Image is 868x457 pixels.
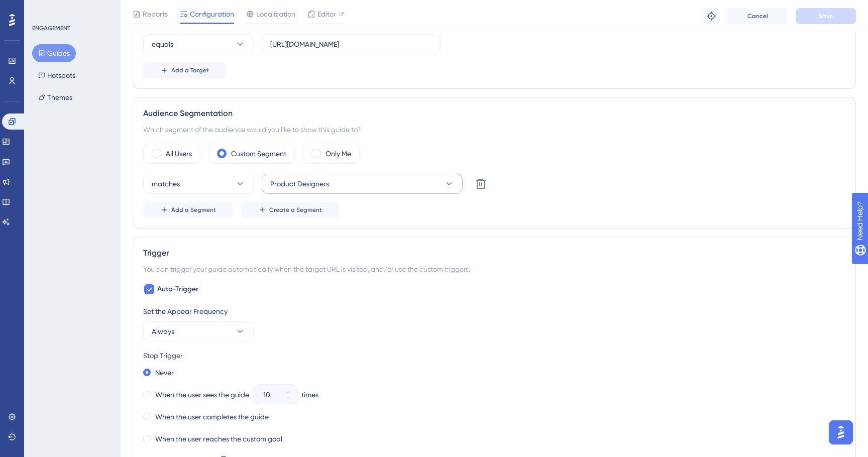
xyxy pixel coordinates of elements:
[24,3,63,15] span: Need Help?
[826,417,856,447] iframe: UserGuiding AI Assistant Launcher
[143,34,254,54] button: equals
[171,206,216,214] span: Add a Segment
[317,8,336,20] span: Editor
[152,178,180,190] span: matches
[166,148,192,160] label: All Users
[241,202,339,218] button: Create a Segment
[231,148,286,160] label: Custom Segment
[325,148,351,160] label: Only Me
[143,107,845,120] div: Audience Segmentation
[256,8,295,20] span: Localization
[143,174,254,194] button: matches
[143,202,233,218] button: Add a Segment
[269,206,322,214] span: Create a Segment
[143,247,845,259] div: Trigger
[171,66,209,74] span: Add a Target
[143,305,845,317] div: Set the Appear Frequency
[143,124,845,136] div: Which segment of the audience would you like to show this guide to?
[152,38,173,50] span: equals
[155,367,174,379] label: Never
[796,8,856,24] button: Save
[155,411,269,423] label: When the user completes the guide
[32,24,70,32] div: ENGAGEMENT
[143,8,168,20] span: Reports
[155,389,249,401] label: When the user sees the guide
[155,433,282,445] label: When the user reaches the custom goal
[143,62,226,78] button: Add a Target
[747,12,768,20] span: Cancel
[727,8,788,24] button: Cancel
[157,283,198,295] span: Auto-Trigger
[143,321,254,341] button: Always
[32,66,81,84] button: Hotspots
[190,8,234,20] span: Configuration
[270,178,329,190] span: Product Designers
[270,39,432,50] input: yourwebsite.com/path
[143,350,845,362] div: Stop Trigger
[152,325,174,337] span: Always
[143,263,845,275] div: You can trigger your guide automatically when the target URL is visited, and/or use the custom tr...
[819,12,833,20] span: Save
[32,44,76,62] button: Guides
[32,88,78,106] button: Themes
[262,174,463,194] button: Product Designers
[301,389,318,401] div: times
